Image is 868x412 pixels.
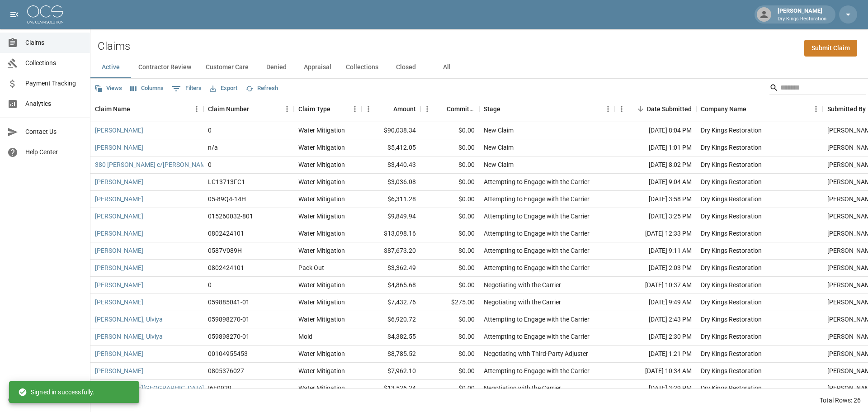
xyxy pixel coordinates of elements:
[500,103,513,115] button: Sort
[243,81,280,95] button: Refresh
[90,96,203,122] div: Claim Name
[701,263,762,272] div: Dry Kings Restoration
[484,212,590,221] div: Attempting to Engage with the Carrier
[393,96,416,122] div: Amount
[615,225,696,242] div: [DATE] 12:33 PM
[362,139,420,156] div: $5,412.05
[95,96,130,122] div: Claim Name
[381,103,393,115] button: Sort
[420,380,479,397] div: $0.00
[280,102,294,116] button: Menu
[198,57,256,78] button: Customer Care
[420,260,479,277] div: $0.00
[298,160,345,169] div: Water Mitigation
[479,96,615,122] div: Stage
[95,366,143,375] a: [PERSON_NAME]
[208,194,246,204] div: 05-89Q4-14H
[362,242,420,260] div: $87,673.20
[298,366,345,375] div: Water Mitigation
[170,81,204,96] button: Show filters
[420,328,479,346] div: $0.00
[447,96,475,122] div: Committed Amount
[90,57,131,78] button: Active
[362,96,420,122] div: Amount
[701,349,762,358] div: Dry Kings Restoration
[615,294,696,311] div: [DATE] 9:49 AM
[701,194,762,204] div: Dry Kings Restoration
[420,208,479,225] div: $0.00
[615,191,696,208] div: [DATE] 3:58 PM
[8,395,82,404] div: © 2025 One Claim Solution
[298,263,324,272] div: Pack Out
[128,81,166,95] button: Select columns
[298,280,345,289] div: Water Mitigation
[420,277,479,294] div: $0.00
[778,15,826,23] p: Dry Kings Restoration
[484,143,514,152] div: New Claim
[339,57,386,78] button: Collections
[615,96,696,122] div: Date Submitted
[484,126,514,135] div: New Claim
[95,246,143,255] a: [PERSON_NAME]
[696,96,823,122] div: Company Name
[362,260,420,277] div: $3,362.49
[434,103,447,115] button: Sort
[484,263,590,272] div: Attempting to Engage with the Carrier
[95,384,204,393] a: [PERSON_NAME][GEOGRAPHIC_DATA]
[420,139,479,156] div: $0.00
[208,298,250,307] div: 059885041-01
[348,102,362,116] button: Menu
[27,5,63,24] img: ocs-logo-white-transparent.png
[362,277,420,294] div: $4,865.68
[208,96,249,122] div: Claim Number
[298,229,345,238] div: Water Mitigation
[95,349,143,358] a: [PERSON_NAME]
[615,311,696,328] div: [DATE] 2:43 PM
[615,208,696,225] div: [DATE] 3:25 PM
[95,177,143,186] a: [PERSON_NAME]
[484,298,561,307] div: Negotiating with the Carrier
[362,122,420,139] div: $90,038.34
[95,212,143,221] a: [PERSON_NAME]
[131,57,198,78] button: Contractor Review
[130,103,143,115] button: Sort
[615,346,696,363] div: [DATE] 1:21 PM
[701,366,762,375] div: Dry Kings Restoration
[25,147,83,157] span: Help Center
[615,363,696,380] div: [DATE] 10:34 AM
[95,332,163,341] a: [PERSON_NAME], Ulviya
[362,363,420,380] div: $7,962.10
[25,38,83,47] span: Claims
[615,156,696,174] div: [DATE] 8:02 PM
[615,139,696,156] div: [DATE] 1:01 PM
[615,260,696,277] div: [DATE] 2:03 PM
[18,384,94,400] div: Signed in successfully.
[25,127,83,137] span: Contact Us
[484,315,590,324] div: Attempting to Engage with the Carrier
[362,346,420,363] div: $8,785.52
[208,160,212,169] div: 0
[701,143,762,152] div: Dry Kings Restoration
[701,384,762,393] div: Dry Kings Restoration
[208,263,244,272] div: 0802424101
[298,315,345,324] div: Water Mitigation
[615,277,696,294] div: [DATE] 10:37 AM
[362,156,420,174] div: $3,440.43
[701,126,762,135] div: Dry Kings Restoration
[90,57,868,78] div: dynamic tabs
[92,81,124,95] button: Views
[208,384,231,393] div: I6E0929
[774,6,830,23] div: [PERSON_NAME]
[615,380,696,397] div: [DATE] 3:29 PM
[701,229,762,238] div: Dry Kings Restoration
[804,40,857,57] a: Submit Claim
[208,366,244,375] div: 0805376027
[420,96,479,122] div: Committed Amount
[701,96,746,122] div: Company Name
[647,96,692,122] div: Date Submitted
[256,57,297,78] button: Denied
[298,194,345,204] div: Water Mitigation
[208,143,218,152] div: n/a
[294,96,362,122] div: Claim Type
[25,58,83,68] span: Collections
